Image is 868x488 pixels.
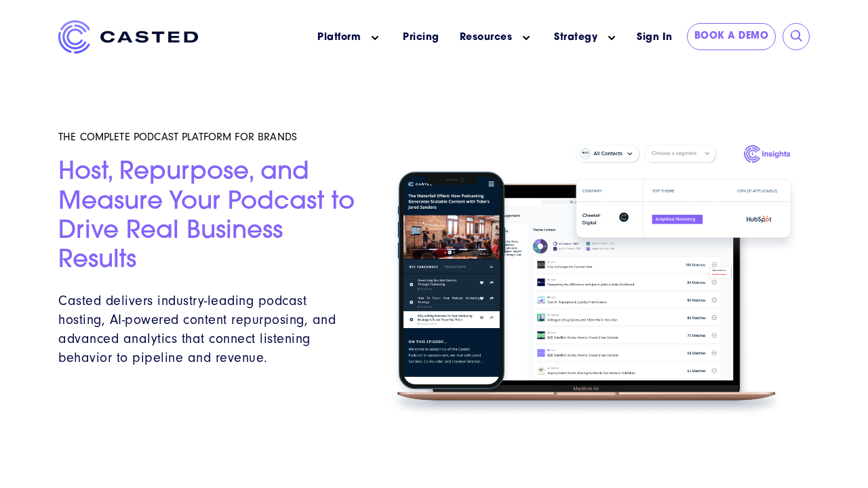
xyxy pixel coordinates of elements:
[629,23,680,52] a: Sign In
[403,30,439,45] a: Pricing
[218,20,629,55] nav: Main menu
[317,30,361,45] a: Platform
[58,293,336,365] span: Casted delivers industry-leading podcast hosting, AI-powered content repurposing, and advanced an...
[378,138,810,424] img: Homepage Hero
[58,159,362,276] h2: Host, Repurpose, and Measure Your Podcast to Drive Real Business Results
[58,20,198,54] img: Casted_Logo_Horizontal_FullColor_PUR_BLUE
[554,30,597,45] a: Strategy
[687,23,776,50] a: Book a Demo
[460,30,513,45] a: Resources
[58,130,362,144] h5: THE COMPLETE PODCAST PLATFORM FOR BRANDS
[790,30,804,43] input: Submit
